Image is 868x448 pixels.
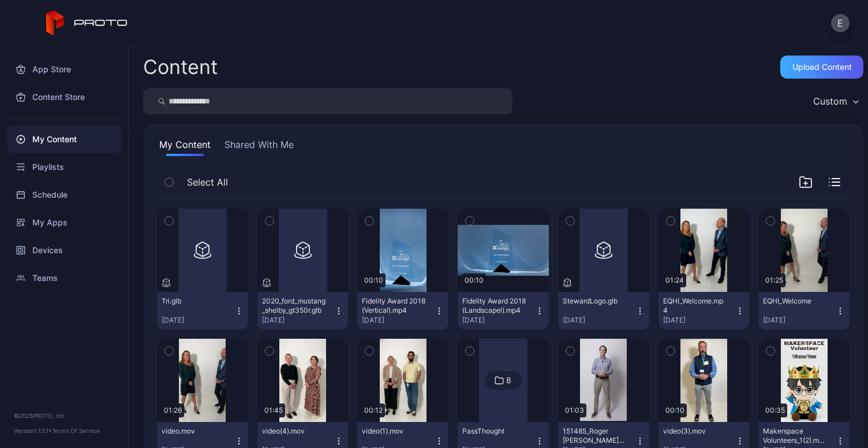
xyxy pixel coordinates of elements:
div: © 2025 PROTO, Inc. [14,411,115,420]
a: Content Store [7,83,122,111]
button: Fidelity Award 2018 (Vertical).mp4[DATE] [357,292,448,329]
a: Playlists [7,153,122,181]
button: E [831,14,850,32]
div: Custom [813,95,847,107]
div: StewardLogo.glb [563,297,626,306]
a: Teams [7,264,122,292]
div: Content [143,57,218,77]
button: EQHI_Welcome[DATE] [758,292,850,329]
div: Makerspace Volunteers_1(2).mp4 [763,427,826,445]
div: video.mov [162,427,225,436]
div: video(1).mov [362,427,425,436]
div: [DATE] [162,316,234,325]
button: Shared With Me [222,138,296,156]
button: Fidelity Award 2018 (Landscapel).mp4[DATE] [458,292,549,329]
div: [DATE] [262,316,335,325]
div: EQHI_Welcome [763,297,826,306]
button: Custom [807,88,863,114]
div: 8 [506,375,511,386]
button: StewardLogo.glb[DATE] [558,292,649,329]
div: Tri.glb [162,297,225,306]
div: [DATE] [563,316,635,325]
button: Upload Content [780,55,863,79]
a: Schedule [7,181,122,209]
div: [DATE] [462,316,535,325]
span: Select All [187,175,228,189]
button: My Content [157,138,213,156]
button: Tri.glb[DATE] [157,292,248,329]
div: Upload Content [792,62,852,72]
div: 2020_ford_mustang_shelby_gt350r.glb [262,297,325,315]
a: App Store [7,55,122,83]
div: PassThought [462,427,526,436]
a: Devices [7,236,122,264]
div: 151485_Roger Stiles FCAT Patent PROTO (1).mp4 [563,427,626,445]
div: video(3).mov [663,427,727,436]
a: My Apps [7,209,122,236]
button: 2020_ford_mustang_shelby_gt350r.glb[DATE] [257,292,349,329]
div: [DATE] [362,316,435,325]
a: Terms Of Service [52,427,100,434]
button: EQHI_Welcome.mp4[DATE] [659,292,750,329]
div: [DATE] [763,316,836,325]
a: My Content [7,125,122,153]
div: Fidelity Award 2018 (Landscapel).mp4 [462,297,526,315]
div: video(4).mov [262,427,325,436]
span: Version 1.13.1 • [14,427,52,434]
div: Fidelity Award 2018 (Vertical).mp4 [362,297,425,315]
div: EQHI_Welcome.mp4 [663,297,727,315]
div: [DATE] [663,316,736,325]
